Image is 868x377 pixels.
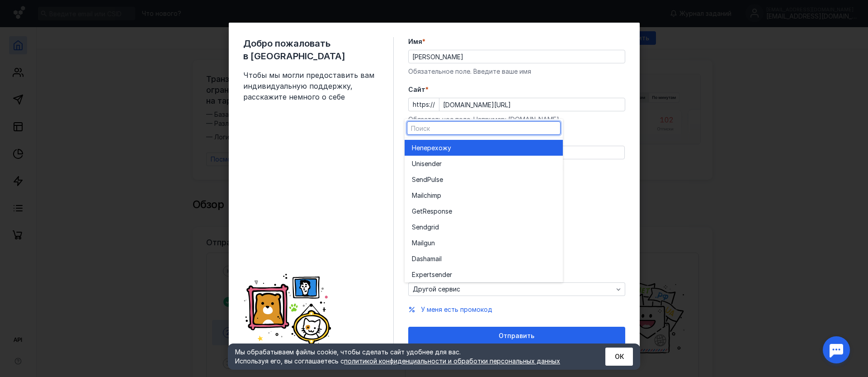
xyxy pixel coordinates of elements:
[243,37,379,62] span: Добро пожаловать в [GEOGRAPHIC_DATA]
[412,159,439,168] span: Unisende
[434,223,439,232] span: id
[413,286,460,293] span: Другой сервис
[405,138,563,282] div: grid
[344,357,560,365] a: политикой конфиденциальности и обработки персональных данных
[412,254,440,263] span: Dashamai
[412,239,424,248] span: Mail
[420,143,451,153] span: перехожу
[419,270,452,279] span: pertsender
[412,175,439,184] span: SendPuls
[405,251,563,267] button: Dashamail
[408,85,425,94] span: Cайт
[405,203,563,219] button: GetResponse
[408,37,422,46] span: Имя
[424,239,435,248] span: gun
[235,348,583,366] div: Мы обрабатываем файлы cookie, чтобы сделать сайт удобнее для вас. Используя его, вы соглашаетесь c
[421,305,492,313] span: У меня есть промокод
[408,115,625,124] div: Обязательное поле. Например: [DOMAIN_NAME]
[412,191,437,200] span: Mailchim
[243,70,379,102] span: Чтобы мы могли предоставить вам индивидуальную поддержку, расскажите немного о себе
[405,235,563,251] button: Mailgun
[412,207,416,216] span: G
[407,122,560,134] input: Поиск
[412,270,419,279] span: Ex
[405,140,563,156] button: Неперехожу
[605,348,633,366] button: ОК
[439,175,443,184] span: e
[412,143,420,153] span: Не
[408,282,625,296] button: Другой сервис
[421,305,492,314] button: У меня есть промокод
[408,67,625,76] div: Обязательное поле. Введите ваше имя
[405,219,563,235] button: Sendgrid
[405,172,563,187] button: SendPulse
[405,187,563,203] button: Mailchimp
[416,207,452,216] span: etResponse
[440,254,442,263] span: l
[437,191,441,200] span: p
[439,159,442,168] span: r
[499,332,534,340] span: Отправить
[408,327,625,345] button: Отправить
[412,223,434,232] span: Sendgr
[405,267,563,282] button: Expertsender
[405,156,563,172] button: Unisender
